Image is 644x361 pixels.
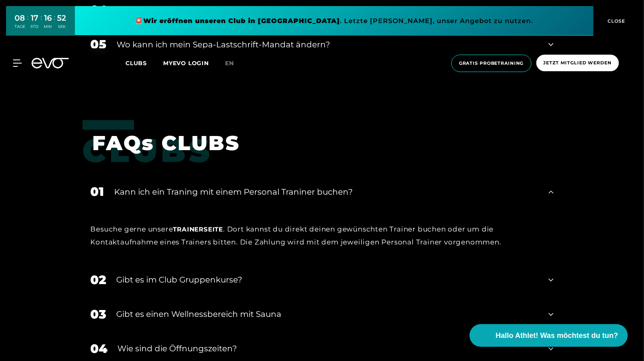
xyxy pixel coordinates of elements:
div: 52 [57,12,66,24]
button: CLOSE [593,6,638,36]
div: 01 [91,183,104,201]
span: Jetzt Mitglied werden [544,59,612,66]
div: 08 [15,12,26,24]
a: en [225,59,244,68]
div: : [41,13,42,34]
a: MYEVO LOGIN [163,59,209,67]
div: STD [31,24,39,30]
div: 03 [91,306,106,324]
div: : [28,13,29,34]
span: CLOSE [606,17,626,25]
div: 04 [91,340,108,358]
div: Kann ich ein Traning mit einem Personal Traniner buchen? [115,186,539,198]
div: MIN [44,24,52,30]
div: 16 [44,12,52,24]
h1: FAQs CLUBS [93,130,542,157]
span: Clubs [125,59,147,67]
a: Clubs [125,59,163,67]
div: TAGE [15,24,26,30]
button: Hallo Athlet! Was möchtest du tun? [470,324,628,347]
div: SEK [57,24,66,30]
div: Gibt es einen Wellnessbereich mit Sauna [117,308,539,321]
div: 17 [31,12,39,24]
div: Gibt es im Club Gruppenkurse? [117,274,539,286]
a: Gratis Probetraining [449,55,534,72]
div: Wie sind die Öffnungszeiten? [118,343,539,355]
span: en [225,59,234,67]
div: : [54,13,55,34]
span: Gratis Probetraining [459,60,524,67]
div: 02 [91,271,106,289]
div: Besuche gerne unsere . Dort kannst du direkt deinen gewünschten Trainer buchen oder um die Kontak... [91,223,554,249]
a: Jetzt Mitglied werden [534,55,621,72]
a: Trainerseite [173,225,223,234]
span: Hallo Athlet! Was möchtest du tun? [495,330,618,341]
